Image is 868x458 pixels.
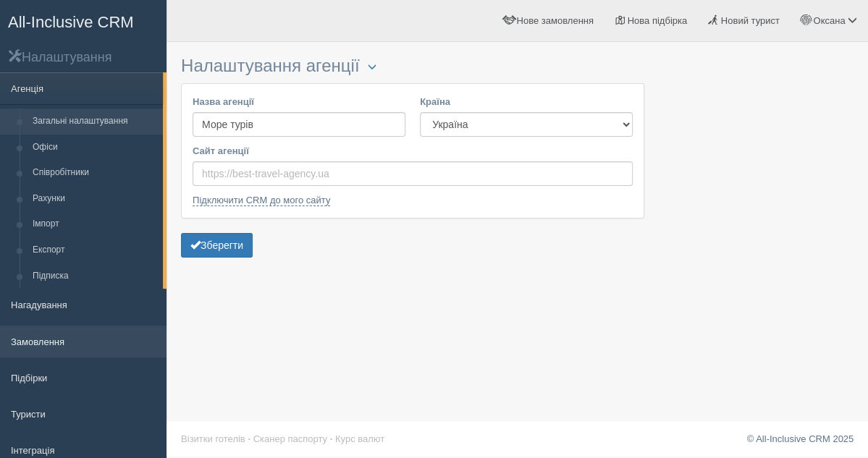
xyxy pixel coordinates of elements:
[193,195,330,206] a: Підключити CRM до мого сайту
[627,15,687,26] span: Нова підбірка
[193,95,405,109] label: Назва агенції
[746,433,854,444] a: © All-Inclusive CRM 2025
[1,1,166,41] a: All-Inclusive CRM
[26,109,163,135] a: Загальні налаштування
[516,15,593,26] span: Нове замовлення
[181,56,644,76] h3: Налаштування агенції
[26,237,163,263] a: Експорт
[181,433,245,444] a: Візитки готелів
[721,15,780,26] span: Новий турист
[26,135,163,161] a: Офіси
[813,15,845,26] span: Оксана
[26,160,163,186] a: Співробітники
[193,144,633,158] label: Сайт агенції
[330,433,333,444] span: ·
[26,263,163,289] a: Підписка
[26,211,163,237] a: Імпорт
[8,13,134,31] span: All-Inclusive CRM
[253,433,327,444] a: Сканер паспорту
[193,161,633,186] input: https://best-travel-agency.ua
[181,233,253,258] button: Зберегти
[420,95,633,109] label: Країна
[335,433,384,444] a: Курс валют
[26,186,163,212] a: Рахунки
[248,433,250,444] span: ·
